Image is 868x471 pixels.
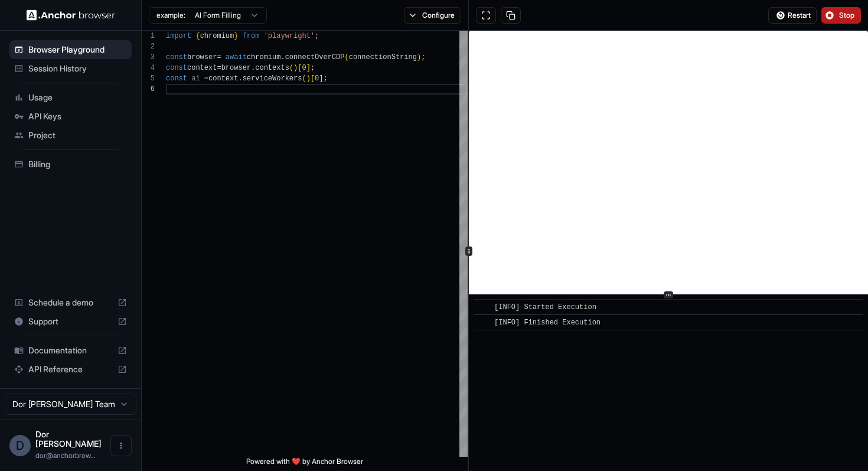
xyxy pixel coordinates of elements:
[479,317,485,329] span: ​
[243,32,260,40] span: from
[289,64,293,72] span: (
[9,341,132,360] div: Documentation
[243,74,302,83] span: serviceWorkers
[298,64,302,72] span: [
[494,303,596,311] span: [INFO] Started Execution
[142,73,155,84] div: 5
[28,129,127,141] span: Project
[247,53,281,61] span: chromium
[217,53,221,61] span: =
[768,7,817,24] button: Restart
[306,64,311,72] span: ]
[28,111,127,122] span: API Keys
[27,9,115,21] img: Anchor Logo
[204,74,208,83] span: =
[264,32,315,40] span: 'playwright'
[200,32,234,40] span: chromium
[195,32,200,40] span: {
[293,64,298,72] span: )
[28,363,113,375] span: API Reference
[9,59,132,78] div: Session History
[9,40,132,59] div: Browser Playground
[226,53,247,61] span: await
[187,64,217,72] span: context
[238,74,242,83] span: .
[221,64,251,72] span: browser
[306,74,311,83] span: )
[142,63,155,73] div: 4
[9,293,132,312] div: Schedule a demo
[9,435,31,456] div: D
[9,155,132,174] div: Billing
[251,64,255,72] span: .
[839,11,856,20] span: Stop
[142,31,155,41] div: 1
[501,7,521,24] button: Copy session ID
[315,74,319,83] span: 0
[156,11,185,20] span: example:
[476,7,496,24] button: Open in full screen
[280,53,285,61] span: .
[28,316,113,327] span: Support
[9,88,132,107] div: Usage
[421,53,425,61] span: ;
[324,74,328,83] span: ;
[345,53,349,61] span: (
[788,11,811,20] span: Restart
[319,74,323,83] span: ]
[142,41,155,52] div: 2
[246,457,363,471] span: Powered with ❤️ by Anchor Browser
[417,53,421,61] span: )
[9,312,132,331] div: Support
[302,74,306,83] span: (
[187,53,217,61] span: browser
[142,84,155,95] div: 6
[208,74,238,83] span: context
[234,32,238,40] span: }
[166,53,187,61] span: const
[479,301,485,313] span: ​
[191,74,200,83] span: ai
[142,52,155,63] div: 3
[28,44,127,56] span: Browser Playground
[302,64,306,72] span: 0
[404,7,461,24] button: Configure
[9,126,132,145] div: Project
[166,64,187,72] span: const
[28,345,113,356] span: Documentation
[28,92,127,103] span: Usage
[255,64,289,72] span: contexts
[315,32,319,40] span: ;
[311,74,315,83] span: [
[821,7,861,24] button: Stop
[35,451,96,460] span: dor@anchorbrowser.io
[166,74,187,83] span: const
[217,64,221,72] span: =
[28,158,127,170] span: Billing
[9,107,132,126] div: API Keys
[285,53,345,61] span: connectOverCDP
[28,297,113,308] span: Schedule a demo
[166,32,191,40] span: import
[349,53,417,61] span: connectionString
[311,64,315,72] span: ;
[35,429,102,449] span: Dor Dankner
[9,360,132,379] div: API Reference
[28,63,127,74] span: Session History
[494,319,601,327] span: [INFO] Finished Execution
[110,435,132,456] button: Open menu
